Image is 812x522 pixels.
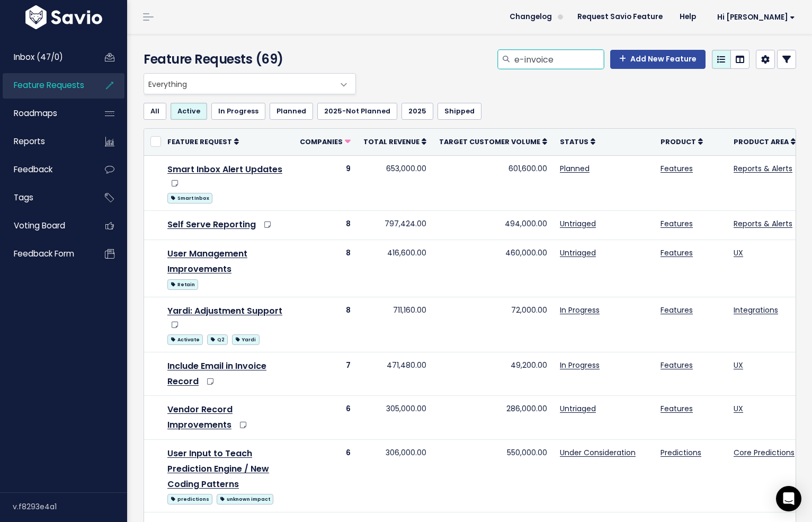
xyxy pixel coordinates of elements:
span: Product [661,137,696,146]
td: 72,000.00 [433,297,554,352]
a: Companies [300,136,351,147]
td: 711,160.00 [357,297,433,352]
span: Feature Request [167,137,232,146]
span: Everything [144,74,334,94]
span: Inbox (47/0) [14,51,63,63]
a: UX [734,360,743,370]
span: Feedback form [14,248,74,259]
span: Hi [PERSON_NAME] [717,13,795,21]
td: 6 [293,440,357,512]
a: Under Consideration [560,447,636,458]
h4: Feature Requests (69) [144,50,351,69]
a: Integrations [734,305,778,315]
td: 286,000.00 [433,396,554,440]
a: Predictions [661,447,701,458]
a: Feedback form [3,242,88,266]
td: 306,000.00 [357,440,433,512]
a: Add New Feature [610,50,706,69]
a: Active [171,103,207,120]
a: Untriaged [560,218,596,229]
td: 6 [293,396,357,440]
a: Features [661,305,693,315]
a: Vendor Record Improvements [167,403,233,431]
a: Roadmaps [3,101,88,126]
td: 653,000.00 [357,155,433,210]
input: Search features... [513,50,604,69]
span: Q2 [207,334,228,345]
a: Core Predictions [734,447,795,458]
a: User Management Improvements [167,247,247,275]
a: All [144,103,166,120]
span: Changelog [510,13,552,21]
a: Features [661,163,693,174]
td: 601,600.00 [433,155,554,210]
td: 9 [293,155,357,210]
span: Activate [167,334,203,345]
a: Shipped [438,103,481,120]
td: 8 [293,240,357,297]
a: Help [671,9,704,25]
a: 2025-Not Planned [317,103,397,120]
a: Feature Requests [3,73,88,98]
td: 416,600.00 [357,240,433,297]
span: Voting Board [14,220,65,231]
a: In Progress [560,305,600,315]
a: unknown impact [217,492,273,505]
a: 2025 [401,103,433,120]
td: 8 [293,210,357,240]
td: 797,424.00 [357,210,433,240]
a: Include Email in Invoice Record [167,360,266,387]
a: In Progress [211,103,265,120]
a: Feature Request [167,136,239,147]
td: 460,000.00 [433,240,554,297]
a: Features [661,218,693,229]
span: Retain [167,279,198,290]
td: 7 [293,352,357,396]
a: Features [661,360,693,370]
a: Product [661,136,703,147]
span: Yardi [232,334,259,345]
a: Activate [167,332,203,346]
span: Tags [14,192,33,203]
a: Planned [270,103,313,120]
a: Target Customer Volume [439,136,547,147]
span: Product Area [734,137,789,146]
a: Features [661,403,693,414]
span: Feature Requests [14,79,84,91]
td: 305,000.00 [357,396,433,440]
div: Open Intercom Messenger [776,486,801,511]
span: Everything [144,73,356,94]
a: Untriaged [560,247,596,258]
a: Yardi [232,332,259,346]
a: Request Savio Feature [569,9,671,25]
a: Yardi: Adjustment Support [167,305,282,317]
a: Hi [PERSON_NAME] [704,9,804,25]
a: Retain [167,277,198,290]
a: Smart Inbox [167,191,212,204]
span: Smart Inbox [167,193,212,204]
a: Smart Inbox Alert Updates [167,163,282,175]
span: Companies [300,137,343,146]
a: Feedback [3,157,88,182]
span: Total Revenue [363,137,420,146]
a: UX [734,403,743,414]
a: Product Area [734,136,796,147]
span: Target Customer Volume [439,137,540,146]
a: Reports & Alerts [734,218,792,229]
span: predictions [167,494,212,505]
a: Q2 [207,332,228,346]
span: unknown impact [217,494,273,505]
a: Self Serve Reporting [167,218,256,231]
a: Total Revenue [363,136,426,147]
span: Feedback [14,164,52,175]
td: 550,000.00 [433,440,554,512]
span: Reports [14,136,45,147]
a: Untriaged [560,403,596,414]
a: Features [661,247,693,258]
td: 8 [293,297,357,352]
td: 49,200.00 [433,352,554,396]
a: Inbox (47/0) [3,45,88,69]
a: User Input to Teach Prediction Engine / New Coding Patterns [167,447,269,490]
div: v.f8293e4a1 [13,493,127,520]
a: Status [560,136,595,147]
